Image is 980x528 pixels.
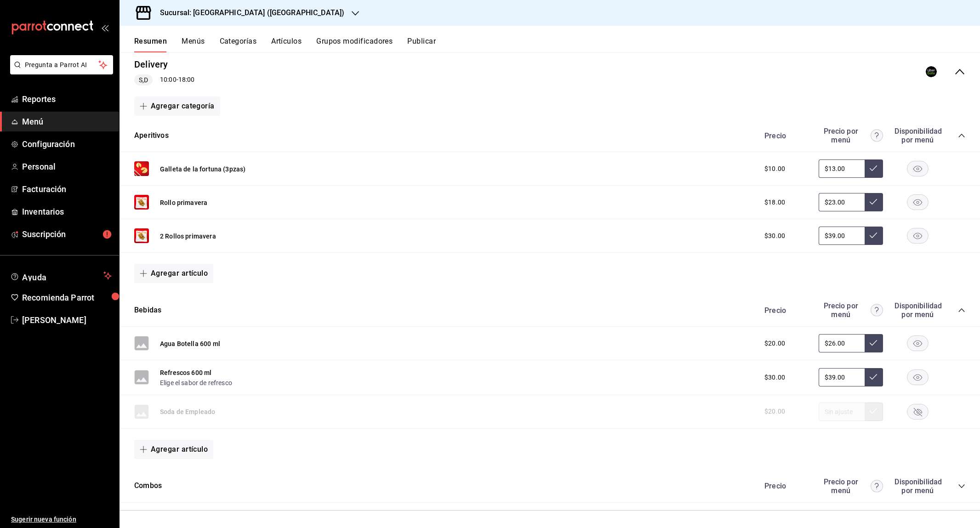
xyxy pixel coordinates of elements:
[160,368,211,377] button: Refrescos 600 ml
[134,74,194,85] div: 10:00 - 18:00
[160,378,232,387] button: Elige el sabor de refresco
[22,291,112,304] span: Recomienda Parrot
[22,270,100,281] span: Ayuda
[22,160,112,173] span: Personal
[22,228,112,240] span: Suscripción
[134,37,980,52] div: navigation tabs
[22,115,112,128] span: Menú
[134,440,213,459] button: Agregar artículo
[819,334,865,352] input: Sin ajuste
[895,301,940,319] div: Disponibilidad por menú
[134,481,162,491] button: Combos
[134,97,220,116] button: Agregar categoría
[134,161,149,176] img: Preview
[819,227,865,245] input: Sin ajuste
[764,231,785,241] span: $30.00
[220,37,257,52] button: Categorías
[407,37,436,52] button: Publicar
[182,37,205,52] button: Menús
[134,58,168,71] button: Delivery
[958,483,965,490] button: collapse-category-row
[819,477,883,495] div: Precio por menú
[22,205,112,218] span: Inventarios
[135,75,152,85] span: S,D
[134,195,149,210] img: Preview
[755,482,814,490] div: Precio
[958,132,965,139] button: collapse-category-row
[134,228,149,243] img: Preview
[160,232,216,241] button: 2 Rollos primavera
[764,373,785,382] span: $30.00
[819,159,865,178] input: Sin ajuste
[101,24,108,31] button: open_drawer_menu
[25,60,99,70] span: Pregunta a Parrot AI
[764,198,785,207] span: $18.00
[22,93,112,105] span: Reportes
[271,37,302,52] button: Artículos
[895,477,940,495] div: Disponibilidad por menú
[160,339,220,348] button: Agua Botella 600 ml
[22,314,112,326] span: [PERSON_NAME]
[160,198,207,207] button: Rollo primavera
[819,368,865,386] input: Sin ajuste
[134,131,169,141] button: Aperitivos
[764,164,785,174] span: $10.00
[958,307,965,314] button: collapse-category-row
[6,67,113,76] a: Pregunta a Parrot AI
[755,306,814,315] div: Precio
[134,305,161,316] button: Bebidas
[134,37,167,52] button: Resumen
[755,131,814,140] div: Precio
[764,339,785,348] span: $20.00
[22,183,112,195] span: Facturación
[819,301,883,319] div: Precio por menú
[22,138,112,150] span: Configuración
[316,37,393,52] button: Grupos modificadores
[819,127,883,144] div: Precio por menú
[153,7,344,18] h3: Sucursal: [GEOGRAPHIC_DATA] ([GEOGRAPHIC_DATA])
[160,165,245,174] button: Galleta de la fortuna (3pzas)
[120,51,980,93] div: collapse-menu-row
[10,55,113,74] button: Pregunta a Parrot AI
[134,264,213,283] button: Agregar artículo
[895,127,940,144] div: Disponibilidad por menú
[819,193,865,211] input: Sin ajuste
[11,515,112,524] span: Sugerir nueva función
